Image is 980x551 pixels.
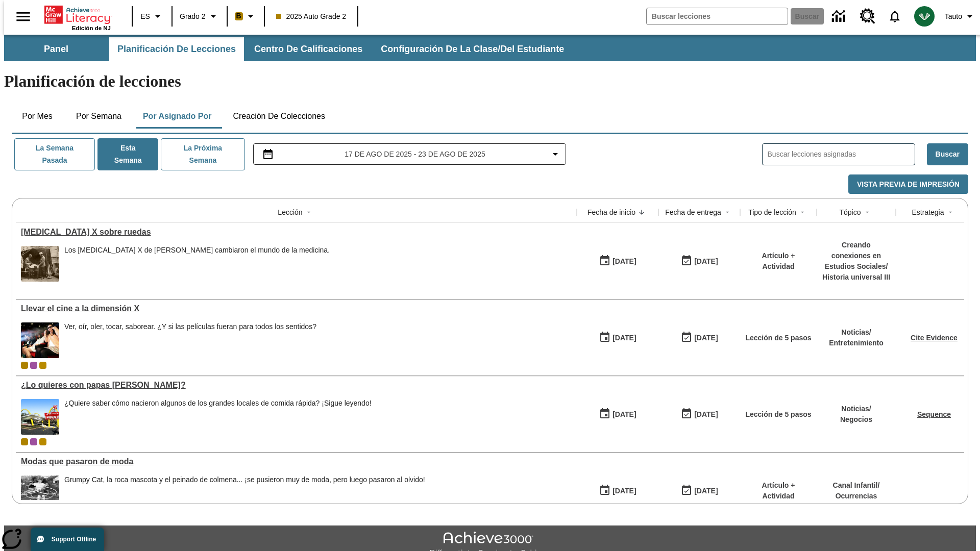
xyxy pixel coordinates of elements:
p: Entretenimiento [829,338,884,348]
button: Grado: Grado 2, Elige un grado [176,7,224,26]
button: La semana pasada [14,138,95,170]
span: B [236,10,241,22]
button: Abrir el menú lateral [8,2,38,32]
a: Modas que pasaron de moda, Lecciones [21,457,572,466]
button: Centro de calificaciones [246,37,371,61]
img: El panel situado frente a los asientos rocía con agua nebulizada al feliz público en un cine equi... [21,322,59,358]
button: Perfil/Configuración [941,7,980,26]
span: Grado 2 [180,11,206,22]
div: [DATE] [694,485,718,497]
button: Por asignado por [135,104,220,129]
div: Rayos X sobre ruedas [21,228,572,237]
div: Clase actual [21,438,28,445]
button: Por semana [68,104,130,129]
span: ES [140,11,150,22]
button: Vista previa de impresión [848,174,968,194]
p: Historia universal III [822,272,891,283]
img: Uno de los primeros locales de McDonald's, con el icónico letrero rojo y los arcos amarillos. [21,399,59,435]
div: Fecha de inicio [587,207,635,217]
button: 07/03/26: Último día en que podrá accederse la lección [677,405,721,424]
a: Notificaciones [881,3,908,30]
a: Rayos X sobre ruedas, Lecciones [21,228,572,237]
button: Sort [635,206,648,218]
a: Sequence [917,410,951,418]
button: Sort [721,206,733,218]
div: Grumpy Cat, la roca mascota y el peinado de colmena... ¡se pusieron muy de moda, pero luego pasar... [64,475,425,511]
div: Tópico [839,207,861,217]
div: OL 2025 Auto Grade 3 [30,362,37,369]
button: 08/18/25: Primer día en que estuvo disponible la lección [596,328,640,347]
div: ¿Quiere saber cómo nacieron algunos de los grandes locales de comida rápida? ¡Sigue leyendo! [64,399,372,408]
button: Seleccione el intervalo de fechas opción del menú [258,148,562,160]
div: Ver, oír, oler, tocar, saborear. ¿Y si las películas fueran para todos los sentidos? [64,322,316,358]
button: 08/20/25: Primer día en que estuvo disponible la lección [596,252,640,271]
div: Grumpy Cat, la roca mascota y el peinado de colmena... ¡se pusieron muy de moda, pero luego pasar... [64,475,425,484]
a: Portada [44,5,111,25]
button: 07/26/25: Primer día en que estuvo disponible la lección [596,405,640,424]
button: Lenguaje: ES, Selecciona un idioma [136,7,168,26]
button: Escoja un nuevo avatar [908,3,941,30]
div: New 2025 class [39,362,46,369]
p: Canal Infantil / [833,480,880,491]
div: Subbarra de navegación [4,35,976,61]
div: Ver, oír, oler, tocar, saborear. ¿Y si las películas fueran para todos los sentidos? [64,322,316,331]
button: Buscar [927,143,968,165]
div: Los rayos X de Marie Curie cambiaron el mundo de la medicina. [64,246,330,282]
button: Esta semana [97,138,158,170]
a: Centro de información [826,3,854,31]
div: [DATE] [694,255,718,268]
a: Cite Evidence [911,334,958,342]
img: foto en blanco y negro de una chica haciendo girar unos hula-hulas en la década de 1950 [21,475,59,511]
button: 08/24/25: Último día en que podrá accederse la lección [677,328,721,347]
svg: Collapse Date Range Filter [549,148,561,160]
input: Buscar campo [647,8,788,24]
button: Boost El color de la clase es anaranjado claro. Cambiar el color de la clase. [231,7,261,26]
div: Llevar el cine a la dimensión X [21,304,572,313]
button: La próxima semana [161,138,244,170]
span: Support Offline [52,536,96,543]
img: avatar image [914,6,935,27]
button: Sort [303,206,315,218]
div: Portada [44,4,111,31]
button: 08/20/25: Último día en que podrá accederse la lección [677,252,721,271]
div: Clase actual [21,362,28,369]
div: [DATE] [612,255,636,268]
span: Edición de NJ [72,25,111,31]
div: [DATE] [694,332,718,344]
div: [DATE] [612,485,636,497]
button: Creación de colecciones [225,104,333,129]
div: Tipo de lección [748,207,796,217]
span: Tauto [945,11,962,22]
span: ¿Quiere saber cómo nacieron algunos de los grandes locales de comida rápida? ¡Sigue leyendo! [64,399,372,435]
button: Panel [5,37,107,61]
img: Foto en blanco y negro de dos personas uniformadas colocando a un hombre en una máquina de rayos ... [21,246,59,282]
div: Fecha de entrega [665,207,721,217]
span: OL 2025 Auto Grade 3 [30,438,37,445]
button: Por mes [12,104,63,129]
div: Lección [278,207,302,217]
div: Estrategia [912,207,944,217]
div: Subbarra de navegación [4,37,573,61]
div: [DATE] [694,408,718,421]
a: Llevar el cine a la dimensión X, Lecciones [21,304,572,313]
div: ¿Lo quieres con papas fritas? [21,381,572,390]
a: Centro de recursos, Se abrirá en una pestaña nueva. [854,3,881,30]
p: Noticias / [829,327,884,338]
button: Planificación de lecciones [109,37,244,61]
div: [DATE] [612,332,636,344]
p: Noticias / [840,404,872,414]
div: [DATE] [612,408,636,421]
h1: Planificación de lecciones [4,72,976,91]
div: Los [MEDICAL_DATA] X de [PERSON_NAME] cambiaron el mundo de la medicina. [64,246,330,255]
p: Creando conexiones en Estudios Sociales / [822,240,891,272]
button: 06/30/26: Último día en que podrá accederse la lección [677,481,721,500]
div: New 2025 class [39,438,46,445]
